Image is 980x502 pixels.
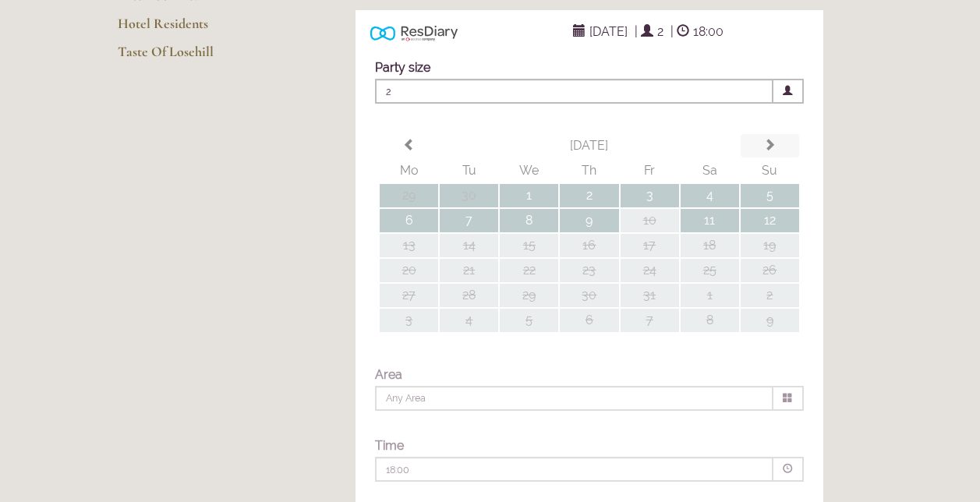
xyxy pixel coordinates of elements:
span: [DATE] [586,20,632,43]
span: | [670,24,674,39]
span: 2 [375,79,773,104]
a: Hotel Residents [118,15,267,43]
img: Powered by ResDiary [370,22,458,44]
label: Party size [375,60,430,75]
a: Taste Of Losehill [118,43,267,71]
span: 2 [653,20,667,43]
span: 18:00 [689,20,727,43]
span: | [635,24,638,39]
